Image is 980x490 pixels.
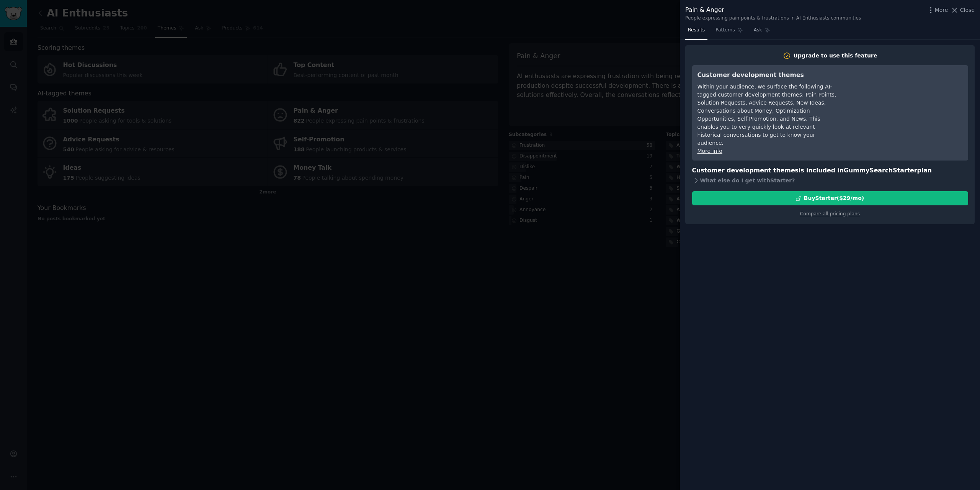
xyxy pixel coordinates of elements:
[685,24,707,40] a: Results
[935,6,948,14] span: More
[697,148,722,154] a: More info
[951,6,975,14] button: Close
[685,15,861,22] div: People expressing pain points & frustrations in AI Enthusiasts communities
[960,6,975,14] span: Close
[713,24,745,40] a: Patterns
[804,194,864,202] div: Buy Starter ($ 29 /mo )
[692,175,968,186] div: What else do I get with Starter ?
[697,70,837,80] h3: Customer development themes
[685,5,861,15] div: Pain & Anger
[800,211,860,216] a: Compare all pricing plans
[697,83,837,147] div: Within your audience, we surface the following AI-tagged customer development themes: Pain Points...
[692,166,968,175] h3: Customer development themes is included in plan
[751,24,773,40] a: Ask
[688,27,705,34] span: Results
[927,6,948,14] button: More
[844,167,917,174] span: GummySearch Starter
[715,27,735,34] span: Patterns
[848,70,963,128] iframe: YouTube video player
[754,27,762,34] span: Ask
[692,191,968,205] button: BuyStarter($29/mo)
[794,52,877,60] div: Upgrade to use this feature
